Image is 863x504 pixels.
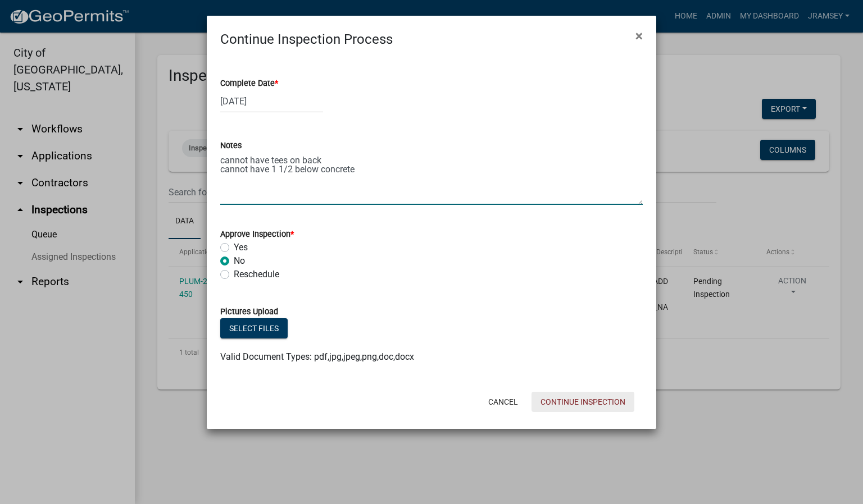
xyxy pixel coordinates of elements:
[234,268,279,281] label: Reschedule
[220,308,278,316] label: Pictures Upload
[220,351,414,362] span: Valid Document Types: pdf,jpg,jpeg,png,doc,docx
[234,254,245,268] label: No
[220,29,393,49] h4: Continue Inspection Process
[220,142,242,150] label: Notes
[626,20,652,52] button: Close
[635,28,643,44] span: ×
[220,90,323,113] input: mm/dd/yyyy
[220,80,278,88] label: Complete Date
[220,231,294,239] label: Approve Inspection
[479,392,527,412] button: Cancel
[532,392,634,412] button: Continue Inspection
[220,318,288,338] button: Select files
[234,241,248,254] label: Yes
